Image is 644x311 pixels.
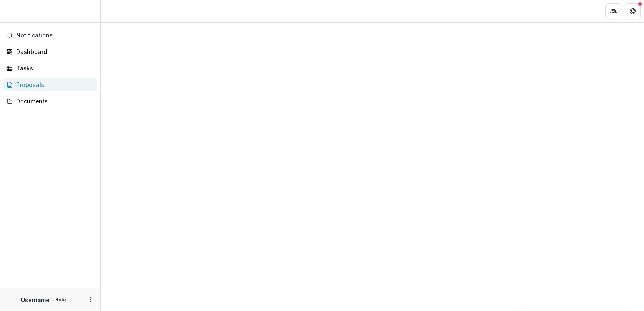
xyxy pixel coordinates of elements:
button: More [86,295,95,305]
a: Dashboard [3,45,97,58]
a: Documents [3,95,97,108]
div: Documents [16,97,91,105]
p: Role [53,296,68,303]
a: Proposals [3,78,97,91]
div: Proposals [16,80,91,89]
div: Tasks [16,64,91,72]
span: Notifications [16,32,94,39]
button: Partners [605,3,621,19]
a: Tasks [3,62,97,75]
button: Notifications [3,29,97,42]
button: Get Help [625,3,641,19]
div: Dashboard [16,47,91,56]
p: Username [21,296,50,304]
